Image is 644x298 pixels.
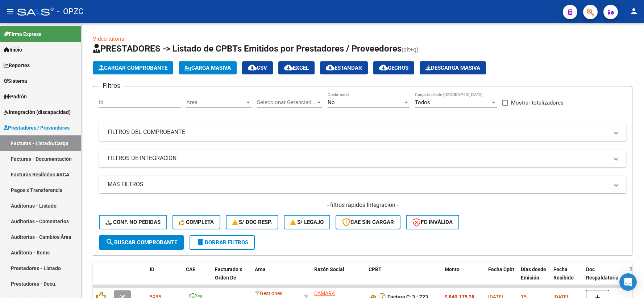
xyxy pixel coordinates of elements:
[248,65,267,71] span: CSV
[442,262,485,294] datatable-header-cell: Monto
[311,262,366,294] datatable-header-cell: Razón Social
[226,215,279,229] button: S/ Doc Resp.
[57,4,83,20] span: - OPZC
[196,239,248,246] span: Borrar Filtros
[93,61,173,74] button: Cargar Comprobante
[412,219,453,225] span: FC Inválida
[511,98,564,107] span: Mostrar totalizadores
[314,266,344,272] span: Razón Social
[179,219,214,225] span: Completa
[108,128,609,136] mat-panel-title: FILTROS DEL COMPROBANTE
[284,65,309,71] span: EXCEL
[553,266,574,281] span: Fecha Recibido
[99,201,626,209] h4: - filtros rápidos Integración -
[420,61,486,74] app-download-masive: Descarga masiva de comprobantes (adjuntos)
[4,93,27,101] span: Padrón
[105,238,114,246] mat-icon: search
[190,235,255,250] button: Borrar Filtros
[326,63,335,72] mat-icon: cloud_download
[518,262,550,294] datatable-header-cell: Días desde Emisión
[186,266,195,272] span: CAE
[485,262,518,294] datatable-header-cell: Fecha Cpbt
[99,81,124,91] h3: Filtros
[105,239,177,246] span: Buscar Comprobante
[215,266,242,281] span: Facturado x Orden De
[326,65,362,71] span: Estandar
[242,61,273,74] button: CSV
[248,63,257,72] mat-icon: cloud_download
[521,266,546,281] span: Días desde Emisión
[4,61,30,69] span: Reportes
[586,266,619,281] span: Doc Respaldatoria
[284,63,293,72] mat-icon: cloud_download
[99,123,626,141] mat-expansion-panel-header: FILTROS DEL COMPROBANTE
[425,65,480,71] span: Descarga Masiva
[255,266,266,272] span: Area
[320,61,368,74] button: Estandar
[284,215,330,229] button: S/ legajo
[420,61,486,74] button: Descarga Masiva
[379,65,408,71] span: Gecros
[196,238,205,246] mat-icon: delete
[186,99,245,106] span: Area
[147,262,183,294] datatable-header-cell: ID
[336,215,400,229] button: CAE SIN CARGAR
[257,99,316,106] span: Seleccionar Gerenciador
[4,30,41,38] span: Firma Express
[415,99,430,106] span: Todos
[445,266,460,272] span: Monto
[4,77,27,85] span: Sistema
[342,219,394,225] span: CAE SIN CARGAR
[232,219,272,225] span: S/ Doc Resp.
[619,273,637,291] div: Open Intercom Messenger
[369,266,382,272] span: CPBT
[488,266,514,272] span: Fecha Cpbt
[179,61,237,74] button: Carga Masiva
[184,65,231,71] span: Carga Masiva
[290,219,324,225] span: S/ legajo
[173,215,220,229] button: Completa
[108,154,609,162] mat-panel-title: FILTROS DE INTEGRACION
[99,235,184,250] button: Buscar Comprobante
[183,262,212,294] datatable-header-cell: CAE
[402,46,419,53] span: (alt+q)
[406,215,459,229] button: FC Inválida
[550,262,583,294] datatable-header-cell: Fecha Recibido
[99,65,167,71] span: Cargar Comprobante
[99,150,626,167] mat-expansion-panel-header: FILTROS DE INTEGRACION
[583,262,627,294] datatable-header-cell: Doc Respaldatoria
[150,266,154,272] span: ID
[379,63,388,72] mat-icon: cloud_download
[630,7,638,16] mat-icon: person
[4,46,22,54] span: Inicio
[373,61,414,74] button: Gecros
[105,219,161,225] span: Conf. no pedidas
[99,176,626,193] mat-expansion-panel-header: MAS FILTROS
[252,262,301,294] datatable-header-cell: Area
[108,180,609,188] mat-panel-title: MAS FILTROS
[93,44,402,54] span: PRESTADORES -> Listado de CPBTs Emitidos por Prestadores / Proveedores
[4,108,71,116] span: Integración (discapacidad)
[278,61,315,74] button: EXCEL
[93,36,126,42] a: Video tutorial
[4,124,70,132] span: Prestadores / Proveedores
[366,262,442,294] datatable-header-cell: CPBT
[212,262,252,294] datatable-header-cell: Facturado x Orden De
[6,7,14,16] mat-icon: menu
[99,215,167,229] button: Conf. no pedidas
[328,99,335,106] span: No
